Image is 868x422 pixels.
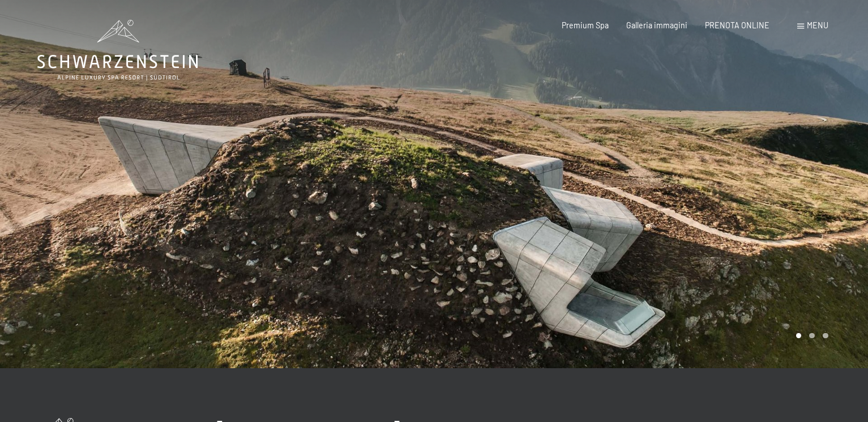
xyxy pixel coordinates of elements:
[809,333,815,339] div: Carousel Page 2
[705,20,769,30] a: PRENOTA ONLINE
[626,20,687,30] a: Galleria immagini
[796,333,802,339] div: Carousel Page 1 (Current Slide)
[562,20,609,30] a: Premium Spa
[807,20,828,30] span: Menu
[792,333,828,339] div: Carousel Pagination
[823,333,828,339] div: Carousel Page 3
